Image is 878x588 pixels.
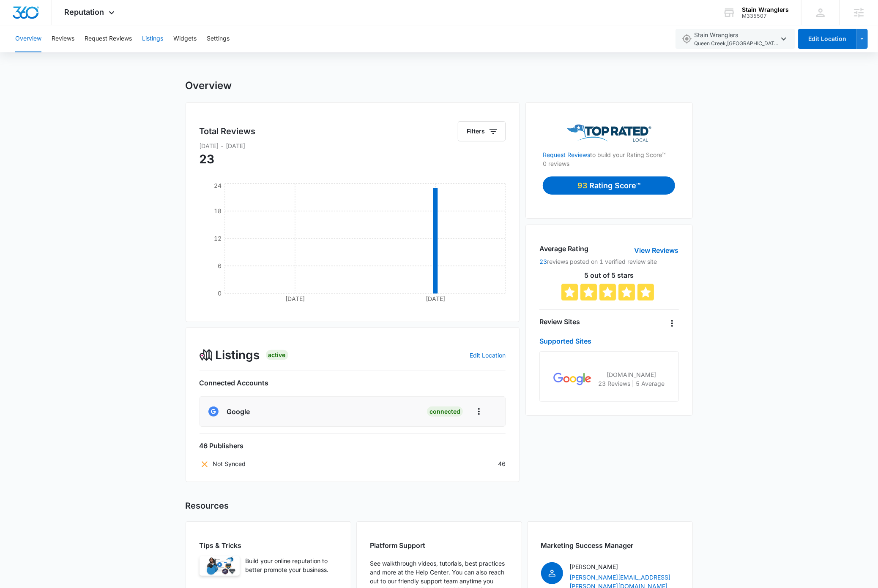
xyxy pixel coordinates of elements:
[200,152,215,166] span: 23
[200,125,256,138] h5: Total Reviews
[635,245,679,255] a: View Reviews
[742,6,789,13] div: account name
[285,295,305,302] tspan: [DATE]
[694,40,779,48] span: Queen Creek , [GEOGRAPHIC_DATA] , AZ
[539,272,678,279] p: 5 out of 5 stars
[539,337,591,345] a: Supported Sites
[85,25,132,52] button: Request Reviews
[468,404,490,420] button: Actions
[798,29,856,49] button: Edit Location
[218,262,222,269] tspan: 6
[539,317,580,327] h4: Review Sites
[676,29,795,49] button: Stain WranglersQueen Creek,[GEOGRAPHIC_DATA],AZ
[52,25,74,52] button: Reviews
[15,25,41,52] button: Overview
[65,8,104,16] span: Reputation
[570,562,679,571] p: [PERSON_NAME]
[567,125,651,142] img: Top Rated Local Logo
[599,379,665,388] p: 23 Reviews | 5 Average
[227,406,250,417] h6: Google
[539,257,678,266] p: reviews posted on 1 verified review site
[200,459,246,468] p: Not Synced
[539,258,547,265] a: 23
[427,406,463,417] div: Connected
[543,159,675,168] p: 0 reviews
[186,501,229,511] h3: Resources
[470,352,506,359] a: Edit Location
[142,25,163,52] button: Listings
[218,290,222,297] tspan: 0
[214,207,222,214] tspan: 18
[541,540,679,550] p: Marketing Success Manager
[207,25,230,52] button: Settings
[742,13,789,19] div: account id
[214,235,222,242] tspan: 12
[543,151,590,158] a: Request Reviews
[200,141,506,150] p: [DATE] - [DATE]
[599,370,665,379] p: [DOMAIN_NAME]
[589,180,640,191] p: Rating Score™
[539,244,588,254] h4: Average Rating
[200,540,337,550] p: Tips & Tricks
[173,25,197,52] button: Widgets
[370,540,508,550] p: Platform Support
[216,346,260,364] span: Listings
[665,317,679,330] button: Overflow Menu
[186,79,232,92] h1: Overview
[577,180,589,191] p: 93
[200,459,506,468] div: 46
[458,121,506,141] button: Filters
[200,556,240,576] img: Reputation Overview
[266,350,288,360] div: Active
[694,30,779,48] span: Stain Wranglers
[543,142,675,159] p: to build your Rating Score™
[200,441,506,451] h6: 46 Publishers
[426,295,445,302] tspan: [DATE]
[214,182,222,189] tspan: 24
[246,556,337,576] p: Build your online reputation to better promote your business.
[200,378,506,388] h6: Connected Accounts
